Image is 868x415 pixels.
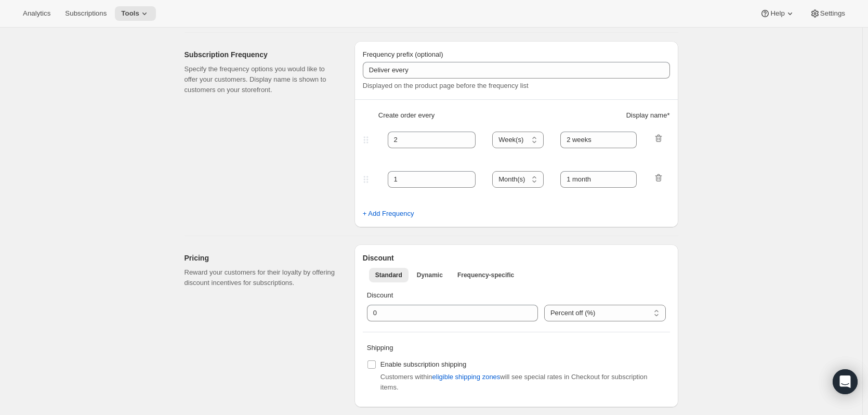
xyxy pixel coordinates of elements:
input: 1 month [560,171,637,188]
span: Customers within will see special rates in Checkout for subscription items. [380,373,648,391]
span: Standard [375,271,402,279]
button: Analytics [17,6,57,21]
button: + Add Frequency [357,205,420,222]
button: Subscriptions [59,6,113,21]
button: Settings [804,6,851,21]
span: Dynamic [417,271,443,279]
span: Frequency-specific [457,271,514,279]
span: Frequency prefix (optional) [363,50,443,58]
span: Enable subscription shipping [380,360,467,368]
input: 10 [367,305,522,321]
span: Settings [820,9,845,18]
p: Shipping [367,343,666,353]
p: Discount [367,290,666,301]
button: Tools [115,6,156,21]
span: Create order every [378,110,435,121]
p: Reward your customers for their loyalty by offering discount incentives for subscriptions. [185,267,338,288]
h2: Pricing [185,253,338,263]
h2: Subscription Frequency [185,49,338,60]
button: eligible shipping zones [426,369,507,385]
span: Help [770,9,784,18]
h2: Discount [363,253,670,263]
p: Specify the frequency options you would like to offer your customers. Display name is shown to cu... [185,64,338,95]
input: 1 month [560,132,637,148]
span: Tools [121,9,139,18]
div: Open Intercom Messenger [833,369,858,394]
span: + Add Frequency [363,209,414,219]
button: Help [754,6,801,21]
span: Displayed on the product page before the frequency list [363,82,529,89]
input: Deliver every [363,62,670,79]
span: eligible shipping zones [432,372,501,382]
span: Analytics [23,9,50,18]
span: Display name * [626,110,670,121]
span: Subscriptions [65,9,107,18]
